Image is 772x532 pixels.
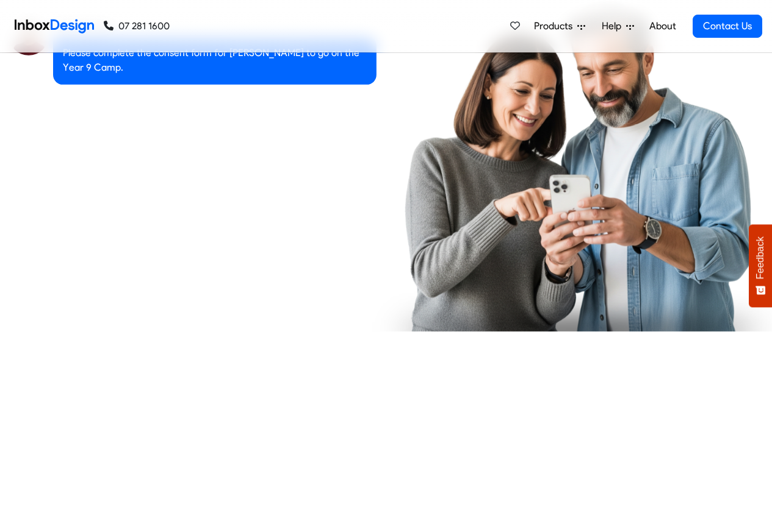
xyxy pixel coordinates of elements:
[646,14,679,38] a: About
[749,224,772,307] button: Feedback - Show survey
[602,19,626,34] span: Help
[529,14,590,38] a: Products
[53,36,376,85] div: Please complete the consent form for [PERSON_NAME] to go on the Year 9 Camp.
[104,19,170,34] a: 07 281 1600
[534,19,577,34] span: Products
[693,15,762,38] a: Contact Us
[755,236,766,279] span: Feedback
[597,14,639,38] a: Help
